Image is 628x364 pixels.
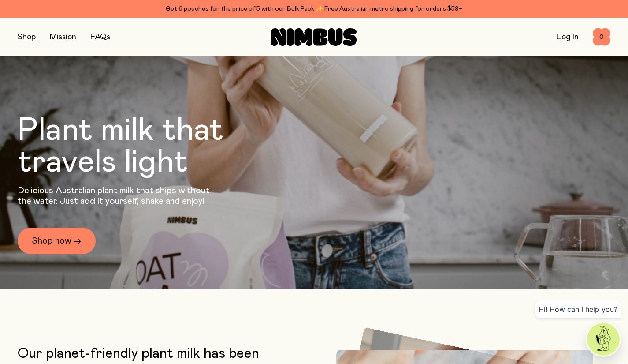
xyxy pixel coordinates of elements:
a: FAQs [90,33,110,41]
img: agent [587,323,620,356]
h1: Plant milk that travels light [18,115,271,178]
a: Log In [557,33,579,41]
div: Hi! How can I help you? [535,300,621,318]
p: Delicious Australian plant milk that ships without the water. Just add it yourself, shake and enjoy! [18,185,215,206]
a: Mission [50,33,76,41]
button: 0 [593,28,610,46]
div: Get 6 pouches for the price of 5 with our Bulk Pack ✨ Free Australian metro shipping for orders $59+ [18,4,610,14]
a: Shop now → [18,228,96,254]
